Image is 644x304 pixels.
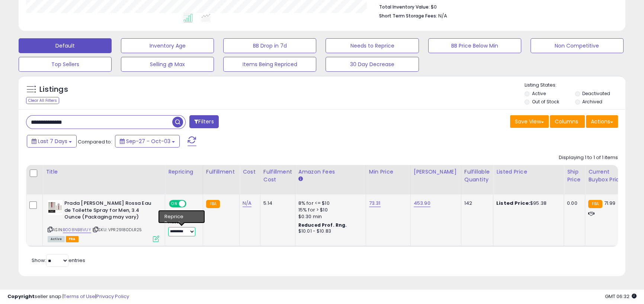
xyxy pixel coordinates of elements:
div: Ship Price [567,168,582,184]
div: ASIN: [48,200,159,241]
div: $10.01 - $10.83 [298,228,360,235]
b: Reduced Prof. Rng. [298,222,347,228]
button: Last 7 Days [27,135,77,148]
button: Sep-27 - Oct-03 [115,135,180,148]
div: Fulfillment [206,168,236,176]
div: 0.00 [567,200,579,207]
div: Cost [243,168,257,176]
span: OFF [185,201,197,207]
label: Out of Stock [532,98,559,105]
button: Save View [510,115,549,128]
span: Columns [555,118,578,125]
button: 30 Day Decrease [326,57,419,72]
div: Repricing [168,168,200,176]
button: Top Sellers [19,57,112,72]
div: Preset: [168,220,197,236]
small: FBA [206,200,220,208]
div: 142 [464,200,487,207]
span: ON [170,201,179,207]
button: Filters [189,115,218,128]
div: Fulfillable Quantity [464,168,490,184]
span: 2025-10-11 06:32 GMT [605,293,637,300]
div: Min Price [369,168,407,176]
span: | SKU: VPR29180DLR25 [92,227,142,233]
div: Amazon Fees [298,168,363,176]
div: Listed Price [496,168,561,176]
span: N/A [438,12,447,19]
a: 453.90 [414,200,430,207]
a: N/A [243,200,251,207]
span: Compared to: [78,138,112,145]
b: Prada [PERSON_NAME] Rossa Eau de Toilette Spray for Men, 3.4 Ounce (Packaging may vary) [64,200,155,223]
small: Amazon Fees. [298,176,303,182]
div: 15% for > $10 [298,207,360,213]
b: Total Inventory Value: [379,4,430,10]
div: 8% for <= $10 [298,200,360,207]
button: BB Drop in 7d [223,38,316,53]
div: Clear All Filters [26,97,59,104]
div: Fulfillment Cost [263,168,292,184]
label: Archived [582,98,602,105]
a: 73.31 [369,200,381,207]
label: Active [532,90,545,97]
div: seller snap | | [7,293,129,300]
p: Listing States: [525,82,625,89]
button: Selling @ Max [121,57,214,72]
div: [PERSON_NAME] [414,168,458,176]
label: Deactivated [582,90,610,97]
img: 31aL0chk6nL._SL40_.jpg [48,200,63,215]
span: All listings currently available for purchase on Amazon [48,236,65,242]
button: Needs to Reprice [326,38,419,53]
button: Default [19,38,112,53]
small: FBA [588,200,602,208]
button: Actions [586,115,618,128]
button: BB Price Below Min [428,38,521,53]
div: 5.14 [263,200,289,207]
button: Non Competitive [531,38,624,53]
button: Items Being Repriced [223,57,316,72]
div: Title [46,168,162,176]
span: Sep-27 - Oct-03 [126,138,170,145]
button: Columns [550,115,585,128]
div: Amazon AI * [168,211,197,218]
span: Show: entries [32,257,85,264]
div: $95.38 [496,200,558,207]
div: Current Buybox Price [588,168,627,184]
div: Displaying 1 to 1 of 1 items [559,154,618,161]
li: $0 [379,2,612,11]
b: Listed Price: [496,200,530,207]
span: FBA [66,236,79,242]
a: Privacy Policy [96,293,129,300]
strong: Copyright [7,293,35,300]
div: $0.30 min [298,213,360,220]
a: Terms of Use [64,293,95,300]
h5: Listings [39,84,68,95]
span: Last 7 Days [38,138,67,145]
button: Inventory Age [121,38,214,53]
a: B008NB8VUY [63,227,91,233]
b: Short Term Storage Fees: [379,13,437,19]
span: 71.99 [604,200,616,207]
